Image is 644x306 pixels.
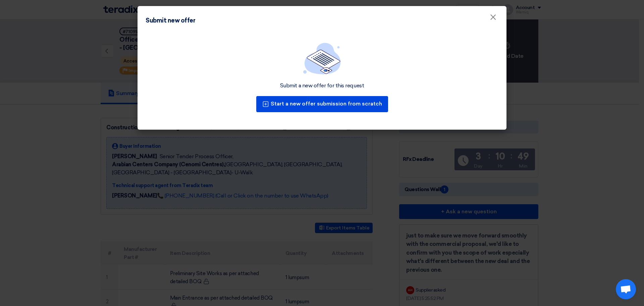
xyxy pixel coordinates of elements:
[271,100,382,107] font: Start a new offer submission from scratch
[490,12,496,26] font: ×
[616,279,636,299] a: Open chat
[484,11,502,24] button: Close
[256,96,388,112] button: Start a new offer submission from scratch
[280,82,364,89] font: Submit a new offer for this request
[146,17,195,24] font: Submit new offer
[303,43,341,74] img: empty_state_list.svg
